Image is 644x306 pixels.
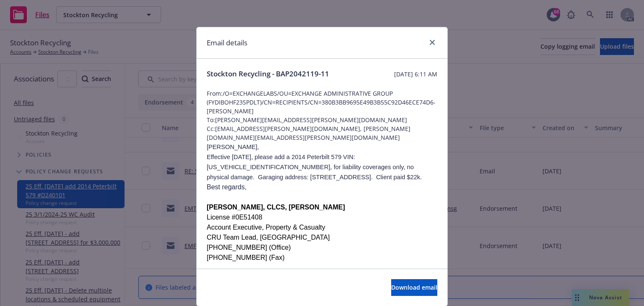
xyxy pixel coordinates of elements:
span: Cc: [EMAIL_ADDRESS][PERSON_NAME][DOMAIN_NAME], [PERSON_NAME][DOMAIN_NAME][EMAIL_ADDRESS][PERSON_N... [207,124,437,142]
button: Download email [391,279,437,296]
h1: Email details [207,37,247,48]
span: Download email [391,283,437,291]
span: Effective [DATE], please add a 2014 Peterbilt 579 VIN: [US_VEHICLE_IDENTIFICATION_NUMBER], for li... [207,154,422,180]
span: [DATE] 6:11 AM [394,70,437,78]
span: Stockton Recycling - BAP2042119-11 [207,69,329,79]
span: [PERSON_NAME], CLCS, [PERSON_NAME] [207,204,345,211]
span: [PHONE_NUMBER] (Office) [207,244,291,251]
span: CRU Team Lead, [GEOGRAPHIC_DATA] [207,234,330,241]
span: To: [PERSON_NAME][EMAIL_ADDRESS][PERSON_NAME][DOMAIN_NAME] [207,115,437,124]
a: close [427,37,437,47]
span: [PERSON_NAME], [207,144,259,150]
span: Account Executive, Property & Casualty [207,224,325,231]
span: Best regards, [207,183,247,191]
span: From: /O=EXCHANGELABS/OU=EXCHANGE ADMINISTRATIVE GROUP (FYDIBOHF23SPDLT)/CN=RECIPIENTS/CN=380B3BB... [207,89,437,115]
span: License #0E51408 [207,214,262,221]
span: [PHONE_NUMBER] (Fax) [207,254,285,261]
